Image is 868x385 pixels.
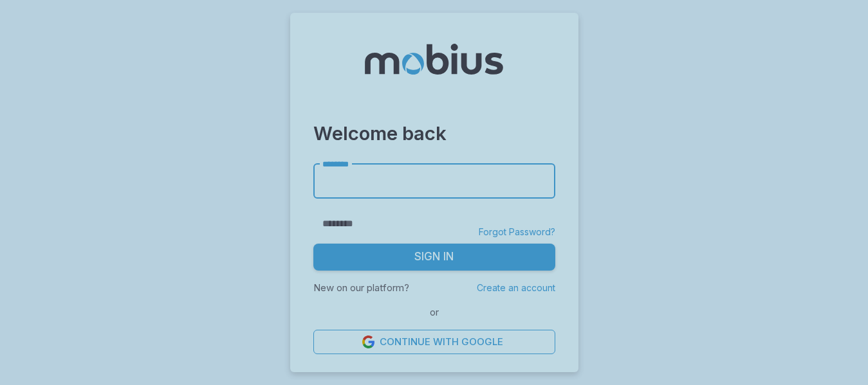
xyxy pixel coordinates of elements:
a: Forgot Password? [479,226,555,238]
span: or [427,305,442,319]
p: New on our platform? [313,281,409,295]
button: Sign In [313,244,555,271]
a: Continue with Google [313,330,555,354]
h3: Welcome back [313,120,555,148]
a: Create an account [477,282,555,293]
